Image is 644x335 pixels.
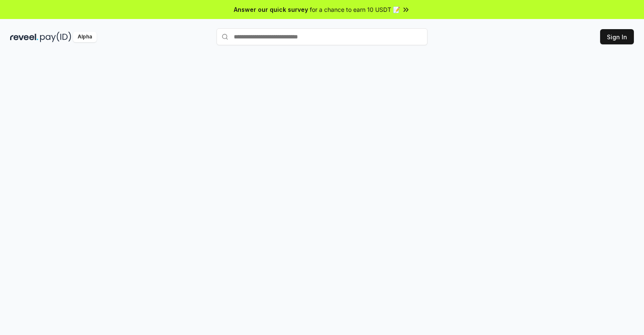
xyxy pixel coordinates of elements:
[234,5,308,14] span: Answer our quick survey
[310,5,400,14] span: for a chance to earn 10 USDT 📝
[73,32,97,42] div: Alpha
[600,29,634,44] button: Sign In
[40,32,71,42] img: pay_id
[10,32,38,42] img: reveel_dark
